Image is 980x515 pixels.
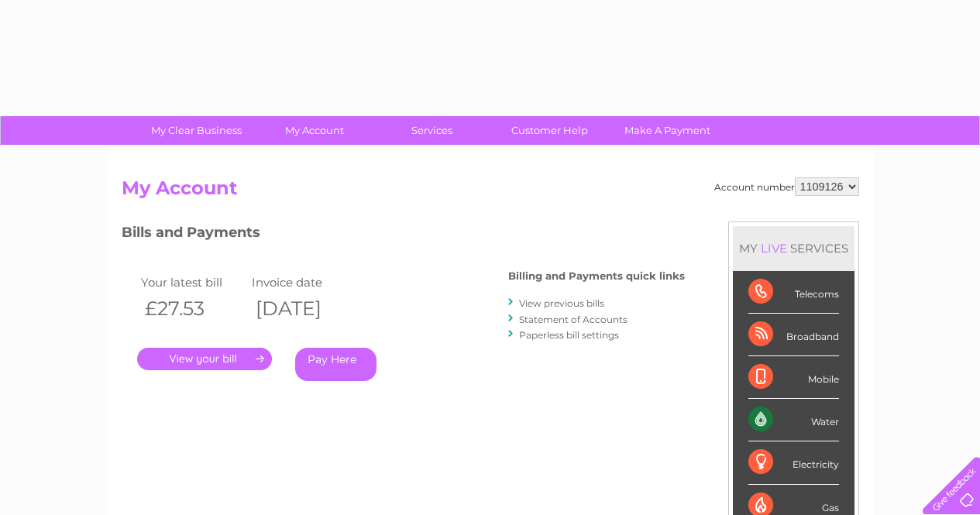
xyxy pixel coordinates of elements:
[519,297,604,309] a: View previous bills
[122,221,685,249] h3: Bills and Payments
[486,116,614,145] a: Customer Help
[748,441,839,484] div: Electricity
[295,348,377,381] a: Pay Here
[748,271,839,314] div: Telecoms
[248,293,359,324] th: [DATE]
[603,116,731,145] a: Make A Payment
[137,348,272,370] a: .
[733,226,854,270] div: MY SERVICES
[122,177,859,207] h2: My Account
[248,272,359,293] td: Invoice date
[250,116,378,145] a: My Account
[137,272,249,293] td: Your latest bill
[519,329,619,341] a: Paperless bill settings
[519,314,628,325] a: Statement of Accounts
[132,116,260,145] a: My Clear Business
[758,241,790,256] div: LIVE
[748,356,839,399] div: Mobile
[137,293,249,324] th: £27.53
[714,177,859,196] div: Account number
[508,270,685,282] h4: Billing and Payments quick links
[368,116,496,145] a: Services
[748,314,839,356] div: Broadband
[748,399,839,441] div: Water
